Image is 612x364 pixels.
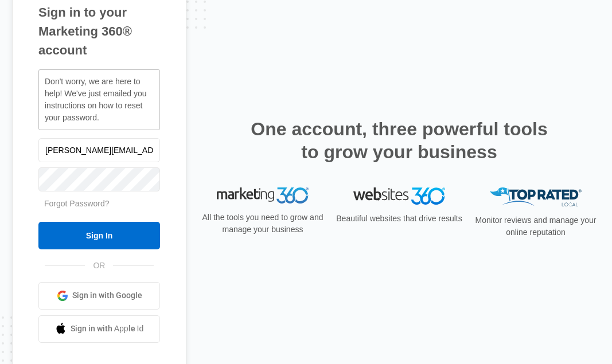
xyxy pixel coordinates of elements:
h2: One account, three powerful tools to grow your business [247,118,551,163]
p: All the tools you need to grow and manage your business [198,212,327,236]
span: OR [85,260,113,272]
img: Top Rated Local [490,187,582,206]
a: Sign in with Google [38,282,160,310]
img: Marketing 360 [217,187,309,203]
span: Sign in with Apple Id [71,323,144,335]
span: Sign in with Google [72,289,142,302]
p: Beautiful websites that drive results [335,213,463,225]
input: Sign In [38,222,160,249]
img: Websites 360 [353,187,445,204]
input: Email [38,138,160,162]
a: Forgot Password? [44,199,110,208]
a: Sign in with Apple Id [38,315,160,343]
span: Don't worry, we are here to help! We've just emailed you instructions on how to reset your password. [45,77,147,122]
p: Monitor reviews and manage your online reputation [471,214,600,238]
h1: Sign in to your Marketing 360® account [38,3,160,60]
